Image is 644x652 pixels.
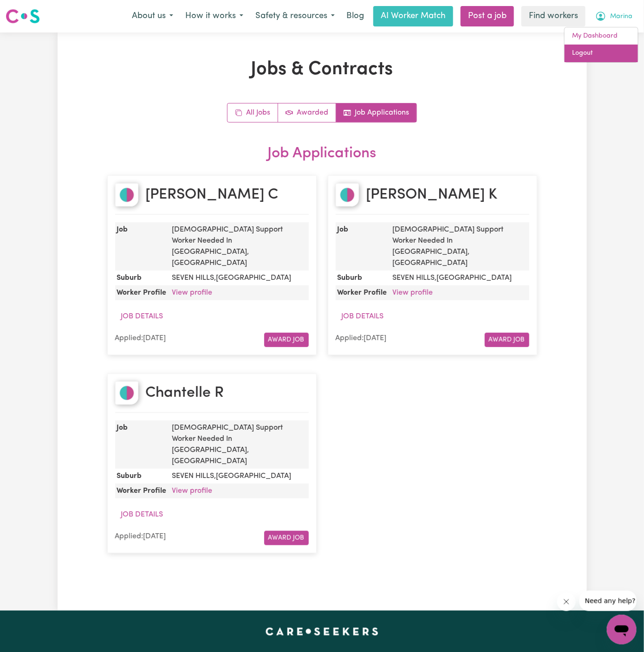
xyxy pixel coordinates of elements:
span: Applied: [DATE] [115,335,166,342]
img: Chantelle [115,381,138,405]
dt: Job [115,222,169,271]
button: Award Job [264,333,309,347]
a: View profile [393,289,433,297]
dd: [DEMOGRAPHIC_DATA] Support Worker Needed In [GEOGRAPHIC_DATA], [GEOGRAPHIC_DATA] [169,222,309,271]
dt: Suburb [115,271,169,285]
a: Careseekers home page [266,627,378,635]
iframe: Button to launch messaging window [607,615,637,645]
a: Logout [565,45,638,62]
dd: [DEMOGRAPHIC_DATA] Support Worker Needed In [GEOGRAPHIC_DATA], [GEOGRAPHIC_DATA] [389,222,529,271]
a: Job applications [336,103,416,122]
span: Applied: [DATE] [336,335,387,342]
button: Safety & resources [249,6,341,26]
iframe: Message from company [579,591,637,611]
span: Marina [610,12,632,22]
dt: Job [336,222,389,271]
div: My Account [564,27,638,63]
button: Award Job [264,531,309,545]
dd: SEVEN HILLS , [GEOGRAPHIC_DATA] [169,469,309,484]
button: Job Details [336,308,390,325]
dt: Worker Profile [336,285,389,300]
button: Job Details [115,506,169,523]
button: Award Job [485,333,529,347]
button: How it works [179,6,249,26]
a: Careseekers logo [6,6,40,27]
a: View profile [172,289,213,297]
h2: Job Applications [107,145,537,162]
h2: Chantelle R [146,384,224,402]
dt: Job [115,420,169,469]
a: Active jobs [278,103,336,122]
dt: Worker Profile [115,285,169,300]
button: Job Details [115,308,169,325]
img: Loveleen [336,183,359,207]
h1: Jobs & Contracts [107,58,537,81]
h2: [PERSON_NAME] C [146,186,279,204]
a: AI Worker Match [373,6,453,26]
a: View profile [172,487,213,495]
dd: [DEMOGRAPHIC_DATA] Support Worker Needed In [GEOGRAPHIC_DATA], [GEOGRAPHIC_DATA] [169,420,309,469]
dd: SEVEN HILLS , [GEOGRAPHIC_DATA] [169,271,309,285]
h2: [PERSON_NAME] K [366,186,498,204]
img: Careseekers logo [6,8,40,25]
dt: Suburb [336,271,389,285]
dt: Suburb [115,469,169,484]
a: My Dashboard [565,27,638,45]
dd: SEVEN HILLS , [GEOGRAPHIC_DATA] [389,271,529,285]
img: Mikayla [115,183,138,207]
a: Find workers [521,6,585,26]
a: Post a job [461,6,514,26]
a: Blog [341,6,370,26]
button: About us [126,6,179,26]
button: My Account [589,6,638,26]
dt: Worker Profile [115,484,169,498]
iframe: Close message [557,593,576,611]
span: Applied: [DATE] [115,533,166,540]
a: All jobs [228,103,278,122]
